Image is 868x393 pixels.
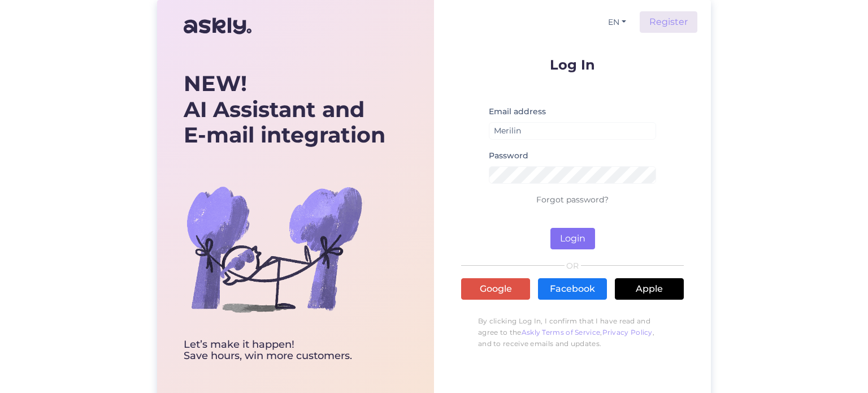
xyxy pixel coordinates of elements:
[489,106,546,118] label: Email address
[184,158,364,339] img: bg-askly
[640,11,697,33] a: Register
[489,150,528,162] label: Password
[461,278,530,300] a: Google
[602,328,653,336] a: Privacy Policy
[461,310,684,355] p: By clicking Log In, I confirm that I have read and agree to the , , and to receive emails and upd...
[565,262,581,270] span: OR
[536,195,609,205] a: Forgot password?
[184,12,251,40] img: Askly
[489,122,656,140] input: Enter email
[184,70,247,97] b: NEW!
[604,14,631,31] button: EN
[538,278,607,300] a: Facebook
[461,58,684,72] p: Log In
[550,228,595,249] button: Login
[184,339,385,362] div: Let’s make it happen! Save hours, win more customers.
[615,278,684,300] a: Apple
[184,71,385,148] div: AI Assistant and E-mail integration
[522,328,601,336] a: Askly Terms of Service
